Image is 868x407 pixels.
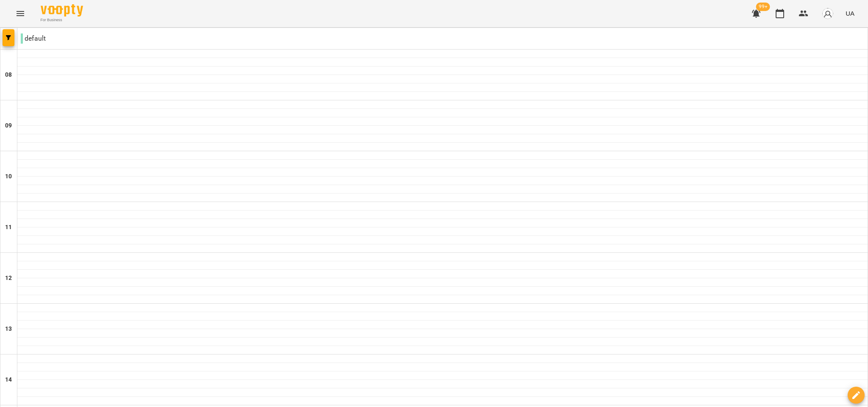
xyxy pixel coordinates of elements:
[846,9,854,18] span: UA
[5,375,12,385] h6: 14
[21,33,46,44] p: default
[5,223,12,232] h6: 11
[822,8,834,19] img: avatar_s.png
[41,4,83,17] img: Voopty Logo
[756,3,770,11] span: 99+
[41,17,83,23] span: For Business
[842,6,858,21] button: UA
[5,172,12,181] h6: 10
[5,274,12,283] h6: 12
[5,121,12,130] h6: 09
[5,324,12,334] h6: 13
[5,70,12,80] h6: 08
[10,3,31,24] button: Menu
